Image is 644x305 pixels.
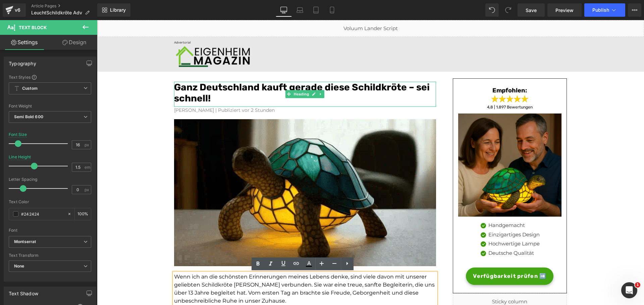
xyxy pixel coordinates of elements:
[9,177,91,182] div: Letter Spacing
[85,165,90,169] span: em
[628,3,641,17] button: More
[196,70,214,78] span: Heading
[391,220,443,228] p: Hochwertige Lampe
[391,229,443,237] p: Deutsche Qualität
[9,74,91,80] div: Text Styles
[376,252,449,260] span: Verfügbarkeit prüfen ➡️
[276,3,292,17] a: Desktop
[110,7,126,13] span: Library
[9,57,36,66] div: Typography
[97,3,130,17] a: New Library
[292,3,308,17] a: Laptop
[9,104,91,108] div: Font Weight
[308,3,324,17] a: Tablet
[391,211,443,219] p: Einzigartiges Design
[547,3,582,17] a: Preview
[635,282,640,288] span: 1
[221,70,228,78] a: Expand / Collapse
[85,143,90,147] span: px
[14,263,24,269] b: None
[9,200,91,204] div: Text Color
[9,155,31,159] div: Line Height
[19,25,47,30] span: Text Block
[77,87,178,93] font: [PERSON_NAME] | Publiziert vor 2 Stunden
[555,7,574,14] span: Preview
[14,114,43,119] b: Semi Bold 600
[324,3,340,17] a: Mobile
[13,6,22,14] div: v6
[77,20,94,24] span: Advertorial
[21,210,64,218] input: Color
[366,67,460,74] h3: Empfohlen:
[9,228,91,233] div: Font
[31,3,97,9] a: Article Pages
[584,3,625,17] button: Publish
[75,208,91,220] div: %
[77,253,338,284] span: Wenn ich an die schönsten Erinnerungen meines Lebens denke, sind viele davon mit unserer geliebte...
[14,239,36,245] i: Montserrat
[9,253,91,258] div: Text Transform
[85,187,90,192] span: px
[369,247,457,265] a: Verfügbarkeit prüfen ➡️
[592,7,609,13] span: Publish
[9,132,27,137] div: Font Size
[31,10,82,15] span: LeuchtSchildkröte Adv
[501,3,515,17] button: Redo
[391,202,443,209] p: Handgemacht
[50,35,99,50] a: Design
[3,3,26,17] a: v6
[621,282,637,298] iframe: Intercom live chat
[9,287,38,296] div: Text Shadow
[390,85,436,89] span: 4,8 | 1.897 Bewertungen
[22,86,38,91] b: Custom
[526,7,537,14] span: Save
[485,3,499,17] button: Undo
